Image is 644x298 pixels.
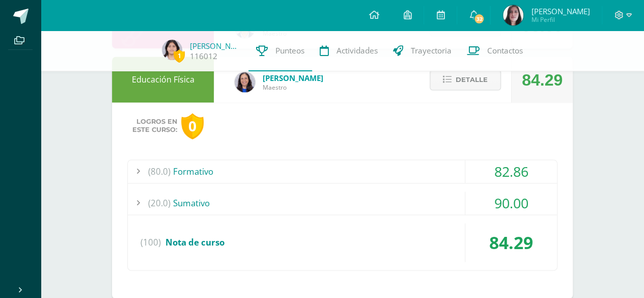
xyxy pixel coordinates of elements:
[430,69,501,90] button: Detalle
[128,160,557,183] div: Formativo
[190,41,241,51] a: [PERSON_NAME]
[465,160,557,183] div: 82.86
[181,113,204,139] div: 0
[190,51,217,62] a: 116012
[128,192,557,214] div: Sumativo
[385,31,459,71] a: Trayectoria
[165,236,225,248] span: Nota de curso
[112,57,214,102] div: Educación Física
[503,5,523,25] img: 0a830dd76dd9c3c7ecd0082f33978f70.png
[248,31,312,71] a: Punteos
[132,118,177,134] span: Logros en este curso:
[141,223,161,262] span: (100)
[456,70,488,89] span: Detalle
[531,6,590,16] span: [PERSON_NAME]
[411,45,452,56] span: Trayectoria
[337,45,378,56] span: Actividades
[235,72,255,92] img: 68a1b6eba1ca279b4aaba7ff28e184e4.png
[312,31,385,71] a: Actividades
[263,73,323,83] span: [PERSON_NAME]
[522,57,563,103] div: 84.29
[174,49,185,62] span: 1
[162,40,182,60] img: b7df4dbf2e0c23df3ecac98ef70ce6b8.png
[459,31,530,71] a: Contactos
[487,45,523,56] span: Contactos
[465,223,557,262] div: 84.29
[531,15,590,24] span: Mi Perfil
[148,160,171,183] span: (80.0)
[465,192,557,214] div: 90.00
[148,192,171,214] span: (20.0)
[473,13,485,24] span: 32
[263,83,323,92] span: Maestro
[275,45,304,56] span: Punteos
